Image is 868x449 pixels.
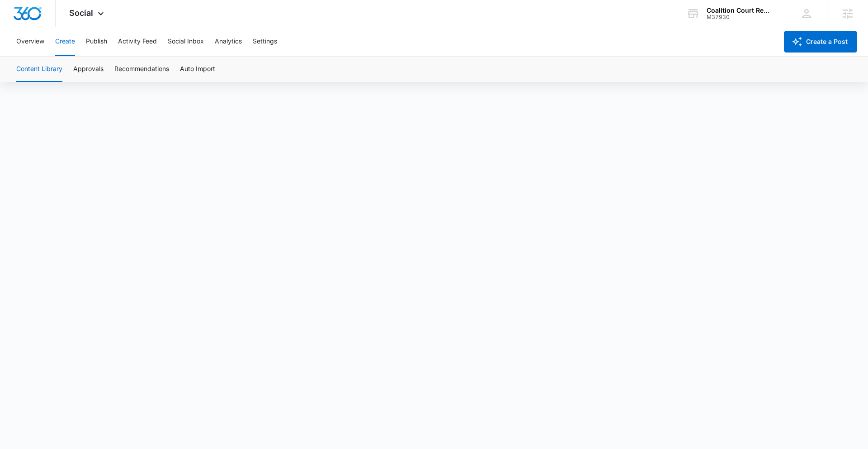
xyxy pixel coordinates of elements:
[118,27,157,56] button: Activity Feed
[707,14,773,20] div: account id
[73,57,104,82] button: Approvals
[784,31,857,53] button: Create a Post
[16,57,62,82] button: Content Library
[86,27,107,56] button: Publish
[180,57,215,82] button: Auto Import
[16,27,44,56] button: Overview
[69,8,93,18] span: Social
[114,57,169,82] button: Recommendations
[253,27,277,56] button: Settings
[55,27,75,56] button: Create
[215,27,242,56] button: Analytics
[168,27,204,56] button: Social Inbox
[707,7,773,14] div: account name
